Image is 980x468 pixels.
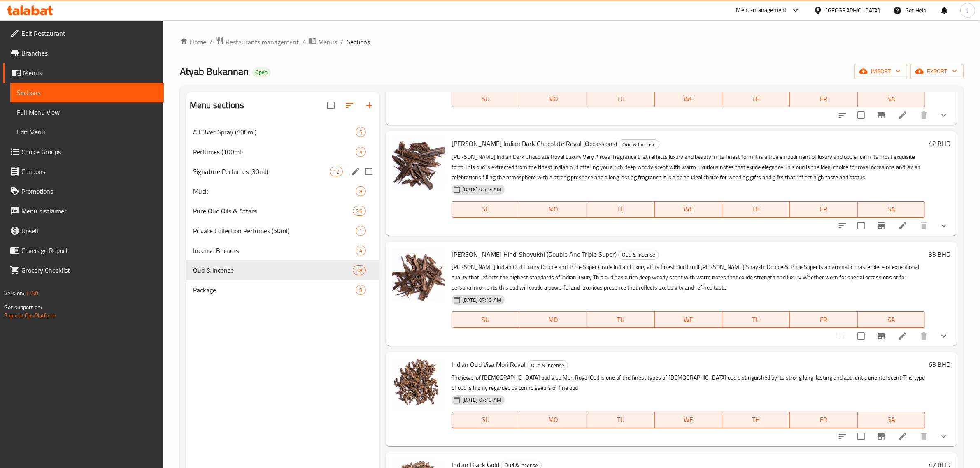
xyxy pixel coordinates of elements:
button: MO [519,412,587,428]
span: Atyab Bukannan [180,62,249,81]
span: Sections [347,37,370,47]
button: SA [858,412,925,428]
a: Promotions [3,181,164,201]
span: Version: [4,288,24,299]
a: Coverage Report [3,241,164,260]
span: Edit Restaurant [21,28,157,38]
a: Branches [3,43,164,63]
span: 8 [356,188,365,195]
a: Restaurants management [216,37,299,47]
span: SU [455,314,516,326]
span: Sections [17,88,157,97]
button: SU [452,201,519,218]
span: 5 [356,128,365,136]
a: Choice Groups [3,142,164,162]
a: Edit Restaurant [3,23,164,43]
button: MO [519,90,587,107]
span: TH [726,203,787,215]
span: 26 [353,207,365,215]
div: items [356,127,366,137]
span: Perfumes (100ml) [193,147,356,157]
span: Coverage Report [21,246,157,255]
p: [PERSON_NAME] Indian Dark Chocolate Royal Luxury Very A royal fragrance that reflects luxury and ... [452,152,925,183]
button: TU [587,412,654,428]
span: Oud & Incense [528,361,568,370]
span: Oud & Incense [619,140,659,149]
span: Get support on: [4,302,42,313]
span: Oud & Incense [619,250,659,259]
span: Open [252,69,271,76]
span: SU [455,414,516,426]
div: Menu-management [736,5,787,15]
span: WE [658,414,719,426]
span: Indian Oud Visa Mori Royal [452,358,526,371]
span: MO [523,93,584,105]
span: FR [793,93,854,105]
button: delete [914,216,934,236]
span: [DATE] 07:13 AM [459,296,505,304]
button: TU [587,90,654,107]
div: Oud & Incense [527,360,568,370]
span: Incense Burners [193,246,356,255]
span: Select to update [852,428,870,445]
span: SA [861,93,922,105]
div: items [330,167,343,176]
a: Coupons [3,162,164,181]
span: Menu disclaimer [21,206,157,216]
span: 4 [356,247,365,255]
svg: Show Choices [939,331,949,341]
span: Full Menu View [17,107,157,117]
span: TH [726,414,787,426]
button: FR [790,412,857,428]
span: 12 [330,168,342,176]
div: [GEOGRAPHIC_DATA] [826,6,880,15]
button: show more [934,326,954,346]
li: / [340,37,343,47]
div: Oud & Incense28 [186,260,379,280]
span: MO [523,414,584,426]
a: Sections [10,83,164,102]
span: SA [861,414,922,426]
div: Package8 [186,280,379,300]
span: FR [793,314,854,326]
button: Branch-specific-item [871,216,891,236]
button: delete [914,326,934,346]
span: SU [455,203,516,215]
a: Menus [308,37,337,47]
span: Menus [23,68,157,78]
button: Branch-specific-item [871,426,891,446]
button: WE [655,311,722,328]
button: SU [452,412,519,428]
span: Menus [318,37,337,47]
span: Sort sections [340,95,359,115]
h6: 63 BHD [929,359,950,370]
button: sort-choices [833,216,852,236]
span: TH [726,314,787,326]
span: TU [590,414,651,426]
button: TH [722,311,790,328]
span: MO [523,314,584,326]
div: All Over Spray (100ml)5 [186,122,379,142]
span: Select to update [852,217,870,234]
button: sort-choices [833,326,852,346]
button: show more [934,216,954,236]
a: Edit Menu [10,122,164,142]
div: Private Collection Perfumes (50ml)1 [186,221,379,241]
h2: Menu sections [190,99,244,111]
span: WE [658,314,719,326]
span: [PERSON_NAME] Indian Dark Chocolate Royal (Occassions) [452,137,617,150]
button: WE [655,201,722,218]
span: Coupons [21,167,157,176]
div: Oud & Incense [619,139,659,149]
a: Menus [3,63,164,83]
span: TU [590,314,651,326]
span: Package [193,285,356,295]
button: import [854,64,907,79]
button: SU [452,311,519,328]
a: Edit menu item [898,110,908,120]
span: Private Collection Perfumes (50ml) [193,226,356,236]
span: Grocery Checklist [21,265,157,275]
div: Musk8 [186,181,379,201]
div: items [353,265,366,275]
nav: Menu sections [186,119,379,303]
